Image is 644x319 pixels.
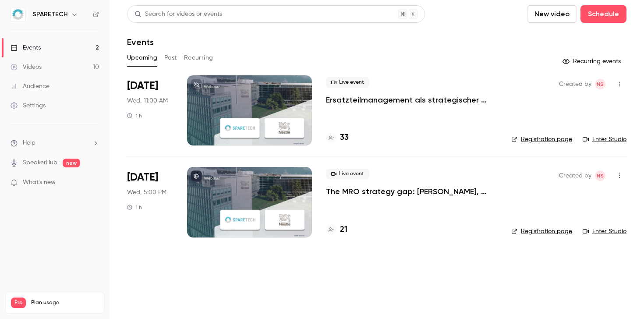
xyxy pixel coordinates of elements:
[340,224,347,236] h4: 21
[511,227,572,236] a: Registration page
[127,188,166,197] span: Wed, 5:00 PM
[595,170,605,181] span: Nicole Seimebua
[127,79,158,93] span: [DATE]
[583,135,626,144] a: Enter Studio
[127,51,157,65] button: Upcoming
[32,10,67,19] h6: SPARETECH
[326,169,369,179] span: Live event
[559,54,626,68] button: Recurring events
[63,159,80,167] span: new
[511,135,572,144] a: Registration page
[11,82,50,91] div: Audience
[559,170,591,181] span: Created by
[326,132,349,144] a: 33
[326,95,497,105] a: Ersatzteilmanagement als strategischer [PERSON_NAME]: Margen verbessern, Zusammenarbeit fördern u...
[340,132,349,144] h4: 33
[23,178,56,187] span: What's new
[11,43,41,52] div: Events
[11,7,25,21] img: SPARETECH
[583,227,626,236] a: Enter Studio
[127,112,142,119] div: 1 h
[127,170,158,184] span: [DATE]
[580,5,626,23] button: Schedule
[326,77,369,88] span: Live event
[597,79,604,89] span: NS
[164,51,177,65] button: Past
[597,170,604,181] span: NS
[559,79,591,89] span: Created by
[127,204,142,211] div: 1 h
[11,63,42,71] div: Videos
[134,10,222,19] div: Search for videos or events
[326,224,347,236] a: 21
[11,298,26,308] span: Pro
[127,167,173,237] div: Aug 27 Wed, 10:00 AM (America/Chicago)
[11,138,99,148] li: help-dropdown-opener
[127,37,154,47] h1: Events
[88,179,99,187] iframe: Noticeable Trigger
[127,96,168,105] span: Wed, 11:00 AM
[527,5,577,23] button: New video
[23,138,35,148] span: Help
[184,51,213,65] button: Recurring
[127,75,173,145] div: Aug 27 Wed, 11:00 AM (Europe/Berlin)
[11,101,46,110] div: Settings
[595,79,605,89] span: Nicole Seimebua
[23,158,57,167] a: SpeakerHub
[326,186,497,197] a: The MRO strategy gap: [PERSON_NAME], misalignment & missed opportunities
[31,299,99,306] span: Plan usage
